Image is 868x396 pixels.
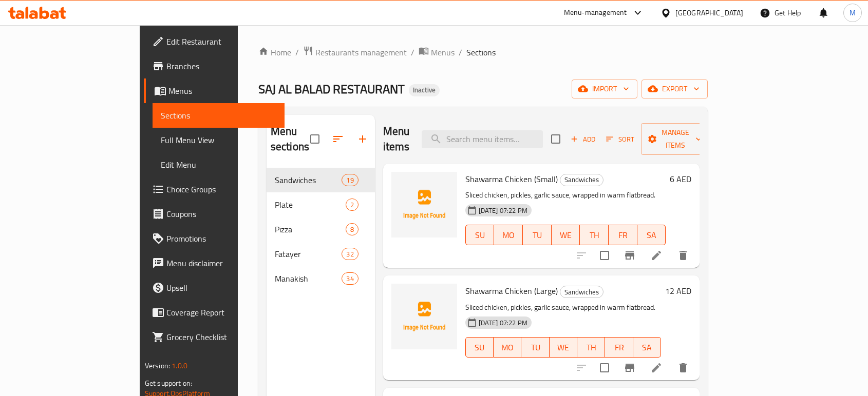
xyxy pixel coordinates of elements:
[391,284,457,349] img: Shawarma Chicken (Large)
[275,199,346,211] span: Plate
[166,331,276,343] span: Grocery Checklist
[275,223,346,235] span: Pizza
[166,306,276,319] span: Coverage Report
[267,192,375,217] div: Plate2
[409,86,440,94] span: Inactive
[564,7,627,19] div: Menu-management
[581,340,601,355] span: TH
[560,174,603,186] span: Sandwiches
[466,46,496,58] span: Sections
[144,300,285,325] a: Coverage Report
[527,228,548,243] span: TU
[346,200,358,210] span: 2
[650,362,663,374] a: Edit menu item
[470,228,490,243] span: SU
[470,340,489,355] span: SU
[465,225,495,245] button: SU
[465,189,666,202] p: Sliced chicken, pickles, garlic sauce, wrapped in warm flatbread.
[346,223,358,235] div: items
[267,168,375,192] div: Sandwiches19
[144,29,285,54] a: Edit Restaurant
[409,84,440,96] div: Inactive
[560,286,603,298] span: Sandwiches
[166,257,276,269] span: Menu disclaimer
[391,172,457,237] img: Shawarma Chicken (Small)
[465,301,661,314] p: Sliced chicken, pickles, garlic sauce, wrapped in warm flatbread.
[144,78,285,103] a: Menus
[161,109,276,122] span: Sections
[304,128,326,150] span: Select all sections
[161,134,276,146] span: Full Menu View
[572,80,637,98] button: import
[606,133,634,145] span: Sort
[267,242,375,266] div: Fatayer32
[617,355,642,380] button: Branch-specific-item
[475,206,532,215] span: [DATE] 07:22 PM
[617,243,642,268] button: Branch-specific-item
[168,85,276,97] span: Menus
[641,123,710,155] button: Manage items
[580,225,609,245] button: TH
[383,124,410,154] h2: Menu items
[594,357,615,379] span: Select to update
[498,340,517,355] span: MO
[603,131,637,147] button: Sort
[670,172,691,186] h6: 6 AED
[346,225,358,234] span: 8
[144,226,285,251] a: Promotions
[552,225,580,245] button: WE
[671,243,695,268] button: delete
[641,228,662,243] span: SA
[153,152,285,177] a: Edit Menu
[144,325,285,349] a: Grocery Checklist
[569,133,597,145] span: Add
[271,124,310,154] h2: Menu sections
[342,249,357,259] span: 32
[545,128,567,150] span: Select section
[550,337,577,358] button: WE
[303,46,407,59] a: Restaurants management
[475,318,532,328] span: [DATE] 07:22 PM
[459,46,462,58] li: /
[144,54,285,78] a: Branches
[633,337,661,358] button: SA
[267,217,375,242] div: Pizza8
[161,159,276,171] span: Edit Menu
[315,46,407,58] span: Restaurants management
[494,225,523,245] button: MO
[567,131,599,147] button: Add
[609,225,637,245] button: FR
[258,46,708,59] nav: breadcrumb
[850,7,856,18] span: M
[599,131,641,147] span: Sort items
[580,83,629,95] span: import
[153,128,285,152] a: Full Menu View
[665,284,691,298] h6: 12 AED
[258,77,405,101] span: SAJ AL BALAD RESTAURANT
[554,340,573,355] span: WE
[637,340,657,355] span: SA
[498,228,519,243] span: MO
[609,340,629,355] span: FR
[650,83,700,95] span: export
[650,249,663,262] a: Edit menu item
[431,46,455,58] span: Menus
[671,355,695,380] button: delete
[577,337,605,358] button: TH
[275,248,342,260] div: Fatayer
[166,208,276,220] span: Coupons
[144,177,285,202] a: Choice Groups
[145,359,170,372] span: Version:
[411,46,414,58] li: /
[145,377,192,390] span: Get support on:
[523,225,552,245] button: TU
[613,228,633,243] span: FR
[144,202,285,226] a: Coupons
[346,199,358,211] div: items
[584,228,605,243] span: TH
[275,272,342,285] span: Manakish
[637,225,666,245] button: SA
